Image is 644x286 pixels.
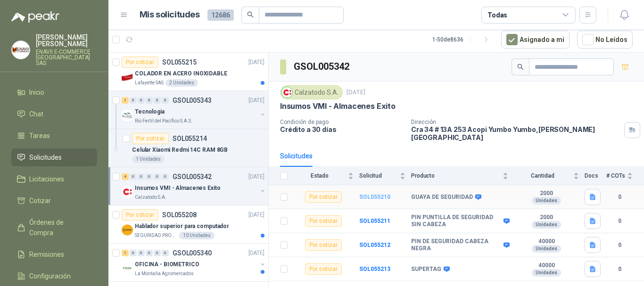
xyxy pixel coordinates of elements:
[514,167,585,185] th: Cantidad
[532,245,561,253] div: Unidades
[280,85,343,99] div: Calzatodo S.A.
[514,172,571,179] span: Cantidad
[146,97,153,104] div: 0
[122,173,129,180] div: 4
[122,57,158,68] div: Por cotizar
[36,49,97,66] p: ENAVII E-COMMERCE [GEOGRAPHIC_DATA] SAS
[11,192,97,210] a: Cotizar
[11,245,97,263] a: Remisiones
[11,213,97,242] a: Órdenes de Compra
[606,167,644,185] th: # COTs
[577,31,633,49] button: No Leídos
[146,250,153,256] div: 0
[154,250,161,256] div: 0
[140,8,200,22] h1: Mis solicitudes
[122,262,133,274] img: Company Logo
[122,186,133,197] img: Company Logo
[293,167,359,185] th: Estado
[135,107,165,116] p: Tecnologia
[130,250,137,256] div: 0
[585,167,606,185] th: Docs
[122,224,133,236] img: Company Logo
[359,194,390,200] a: SOL055210
[146,173,153,180] div: 0
[11,11,59,23] img: Logo peakr
[138,97,145,104] div: 0
[130,97,137,104] div: 0
[162,59,197,65] p: SOL055215
[122,250,129,256] div: 1
[29,131,50,141] span: Tareas
[122,95,266,125] a: 1 0 0 0 0 0 GSOL005343[DATE] Company LogoTecnologiaRio Fertil del Pacífico S.A.S.
[532,269,561,277] div: Unidades
[514,190,579,197] b: 2000
[248,172,264,181] p: [DATE]
[132,133,169,144] div: Por cotizar
[359,266,390,272] a: SOL055213
[293,172,346,179] span: Estado
[162,212,197,218] p: SOL055208
[532,221,561,229] div: Unidades
[138,173,145,180] div: 0
[247,11,254,18] span: search
[29,196,51,206] span: Cotizar
[135,222,229,231] p: Hablador superior para computador
[280,101,396,111] p: Insumos VMI - Almacenes Exito
[122,209,158,221] div: Por cotizar
[29,271,71,281] span: Configuración
[606,241,633,250] b: 0
[280,119,404,125] p: Condición de pago
[135,260,199,269] p: OFICINA - BIOMETRICO
[162,173,169,180] div: 0
[11,83,97,101] a: Inicio
[305,191,342,203] div: Por cotizar
[11,148,97,166] a: Solicitudes
[12,41,30,59] img: Company Logo
[173,135,207,142] p: SOL055214
[122,97,129,104] div: 1
[248,96,264,105] p: [DATE]
[432,32,494,47] div: 1 - 50 de 8636
[165,79,198,87] div: 2 Unidades
[248,211,264,220] p: [DATE]
[294,59,351,74] h3: GSOL005342
[11,105,97,123] a: Chat
[501,31,570,49] button: Asignado a mi
[162,250,169,256] div: 0
[162,97,169,104] div: 0
[138,250,145,256] div: 0
[411,194,473,201] b: GUAYA DE SEGURIDAD
[11,267,97,285] a: Configuración
[122,110,133,121] img: Company Logo
[514,262,579,270] b: 40000
[122,247,266,278] a: 1 0 0 0 0 0 GSOL005340[DATE] Company LogoOFICINA - BIOMETRICOLa Montaña Agromercados
[108,53,268,91] a: Por cotizarSOL055215[DATE] Company LogoCOLADOR EN ACERO INOXIDABLELafayette SAS2 Unidades
[280,125,404,133] p: Crédito a 30 días
[135,117,192,125] p: Rio Fertil del Pacífico S.A.S.
[606,193,633,202] b: 0
[154,97,161,104] div: 0
[36,34,97,47] p: [PERSON_NAME] [PERSON_NAME]
[122,72,133,83] img: Company Logo
[411,266,441,273] b: SUPERTAG
[207,9,234,21] span: 12686
[411,214,501,229] b: PIN PUNTILLA DE SEGURIDAD SIN CABEZA
[359,218,390,224] a: SOL055211
[359,167,411,185] th: Solicitud
[248,58,264,67] p: [DATE]
[11,127,97,145] a: Tareas
[130,173,137,180] div: 0
[280,151,313,161] div: Solicitudes
[132,155,165,163] div: 1 Unidades
[606,265,633,274] b: 0
[347,88,365,97] p: [DATE]
[359,242,390,248] a: SOL055212
[411,167,514,185] th: Producto
[606,217,633,226] b: 0
[305,239,342,251] div: Por cotizar
[132,146,228,155] p: Celular Xiaomi Redmi 14C RAM 8GB
[359,172,398,179] span: Solicitud
[248,249,264,258] p: [DATE]
[517,64,524,70] span: search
